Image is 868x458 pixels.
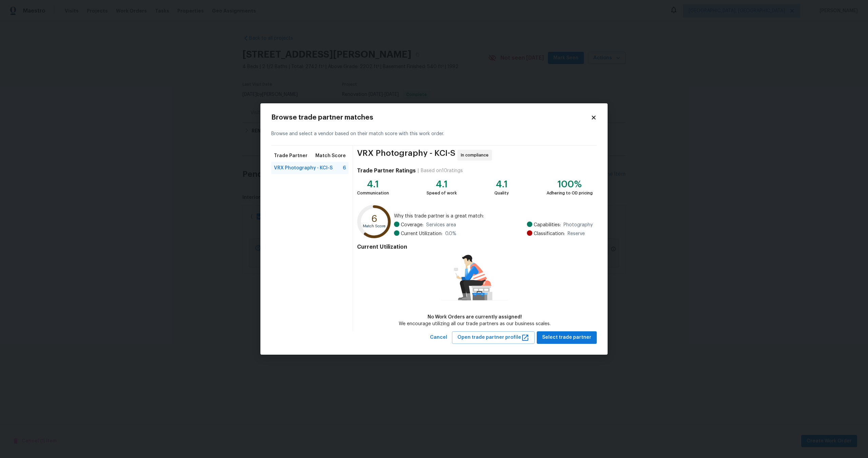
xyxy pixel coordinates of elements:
[421,167,463,174] div: Based on 10 ratings
[427,190,457,196] div: Speed of work
[357,150,455,161] span: VRX Photography - KCI-S
[315,152,346,159] span: Match Score
[394,213,593,220] span: Why this trade partner is a great match:
[371,214,377,224] text: 6
[494,190,509,196] div: Quality
[416,167,421,174] div: |
[274,165,333,171] span: VRX Photography - KCI-S
[542,333,591,342] span: Select trade partner
[564,222,593,228] span: Photography
[461,152,491,159] span: In compliance
[274,152,308,159] span: Trade Partner
[534,222,561,228] span: Capabilities:
[399,320,551,327] div: We encourage utilizing all our trade partners as our business scales.
[430,333,447,342] span: Cancel
[427,181,457,188] div: 4.1
[452,331,535,344] button: Open trade partner profile
[357,190,389,196] div: Communication
[445,230,456,237] span: 0.0 %
[357,181,389,188] div: 4.1
[401,222,423,228] span: Coverage:
[547,190,593,196] div: Adhering to OD pricing
[357,167,416,174] h4: Trade Partner Ratings
[357,244,593,250] h4: Current Utilization
[534,230,565,237] span: Classification:
[547,181,593,188] div: 100%
[399,314,551,320] div: No Work Orders are currently assigned!
[427,331,450,344] button: Cancel
[494,181,509,188] div: 4.1
[568,230,585,237] span: Reserve
[271,122,597,146] div: Browse and select a vendor based on their match score with this work order.
[271,114,591,121] h2: Browse trade partner matches
[537,331,597,344] button: Select trade partner
[363,225,386,228] text: Match Score
[426,222,456,228] span: Services area
[457,333,529,342] span: Open trade partner profile
[401,230,442,237] span: Current Utilization:
[343,165,346,171] span: 6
